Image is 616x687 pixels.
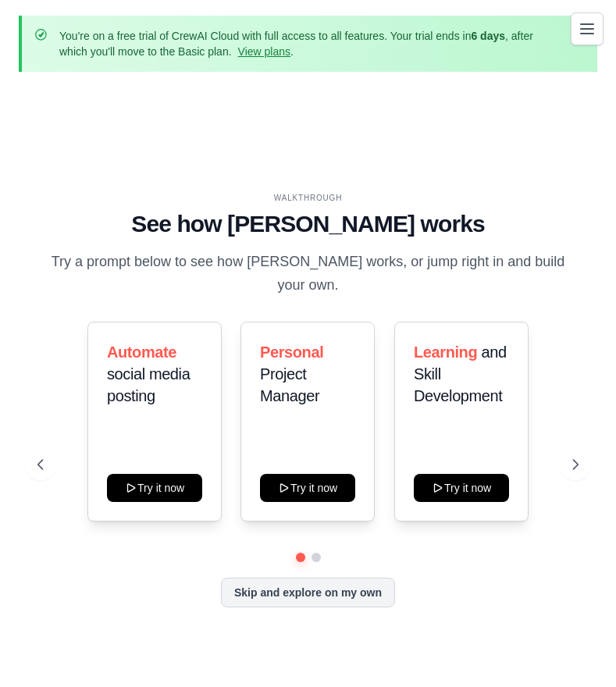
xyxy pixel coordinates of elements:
[471,30,505,42] strong: 6 days
[221,578,395,607] button: Skip and explore on my own
[46,251,571,297] p: Try a prompt below to see how [PERSON_NAME] works, or jump right in and build your own.
[414,343,507,404] span: and Skill Development
[571,12,604,45] button: Toggle navigation
[414,474,509,502] button: Try it now
[260,365,319,404] span: Project Manager
[238,45,290,58] a: View plans
[107,474,202,502] button: Try it now
[107,343,176,361] span: Automate
[107,365,190,404] span: social media posting
[37,210,579,238] h1: See how [PERSON_NAME] works
[260,343,323,361] span: Personal
[37,192,579,204] div: WALKTHROUGH
[260,474,355,502] button: Try it now
[59,28,560,59] p: You're on a free trial of CrewAI Cloud with full access to all features. Your trial ends in , aft...
[414,343,477,361] span: Learning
